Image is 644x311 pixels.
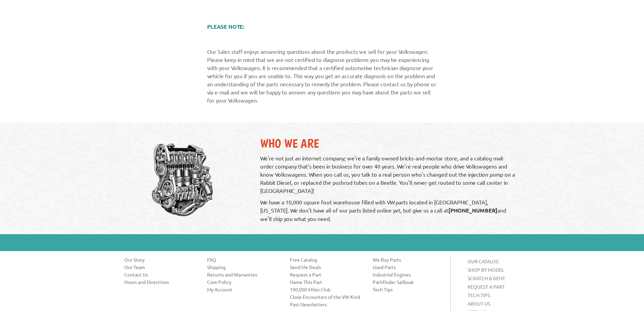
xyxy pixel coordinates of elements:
[207,23,245,30] span: PLEASE NOTE:
[290,286,363,293] a: 100,000 Miles Club
[124,279,197,285] a: Hours and Directions
[124,256,197,263] a: Our Story
[290,271,363,278] a: Request a Part
[290,301,363,308] a: Past Newsletters
[207,256,280,263] a: FAQ
[468,301,490,307] a: ABOUT US
[207,271,280,278] a: Returns and Warranties
[260,154,518,195] p: We're not just an internet company; we're a family owned bricks-and-mortar store, and a catalog m...
[290,256,363,263] a: Free Catalog
[373,256,445,263] a: We Buy Parts
[207,279,280,285] a: Core Policy
[373,286,445,293] a: Tech Tips
[290,264,363,270] a: Send Me Deals
[207,286,280,293] a: My Account
[468,258,499,264] a: OUR CATALOG
[124,264,197,270] a: Our Team
[290,293,363,300] a: Close Encounters of the VW Kind
[468,275,505,281] a: SCRATCH & DENT
[290,279,363,285] a: Name This Part
[468,292,490,298] a: TECH TIPS
[124,271,197,278] a: Contact Us
[207,264,280,270] a: Shipping
[373,264,445,270] a: Used Parts
[448,207,497,214] strong: [PHONE_NUMBER]
[468,284,505,290] a: REQUEST A PART
[207,14,437,104] p: Our Sales staff enjoys answering questions about the products we sell for your Volkswagen. Please...
[468,267,504,273] a: SHOP BY MODEL
[260,198,518,223] p: We have a 10,000 square foot warehouse filled with VW parts located in [GEOGRAPHIC_DATA], [US_STA...
[373,279,445,285] a: Pathfinder Sailboat
[373,271,445,278] a: Industrial Engines
[260,136,518,151] h2: Who We Are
